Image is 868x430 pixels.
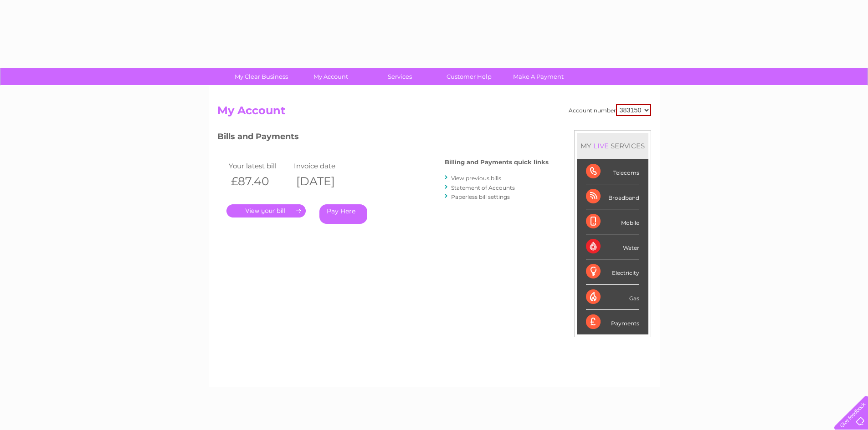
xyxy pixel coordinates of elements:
[445,159,549,166] h4: Billing and Payments quick links
[224,68,299,85] a: My Clear Business
[591,142,611,150] div: LIVE
[569,104,651,116] div: Account number
[217,130,549,146] h3: Bills and Payments
[226,172,292,191] th: £87.40
[586,285,639,310] div: Gas
[586,234,639,259] div: Water
[226,204,306,218] a: .
[226,160,292,172] td: Your latest bill
[451,193,510,200] a: Paperless bill settings
[586,310,639,334] div: Payments
[451,184,515,191] a: Statement of Accounts
[586,209,639,234] div: Mobile
[586,184,639,209] div: Broadband
[586,259,639,284] div: Electricity
[292,172,357,191] th: [DATE]
[319,204,367,224] a: Pay Here
[431,68,507,85] a: Customer Help
[501,68,576,85] a: Make A Payment
[577,133,648,159] div: MY SERVICES
[451,175,501,182] a: View previous bills
[293,68,368,85] a: My Account
[292,160,357,172] td: Invoice date
[362,68,437,85] a: Services
[217,104,651,121] h2: My Account
[586,159,639,184] div: Telecoms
